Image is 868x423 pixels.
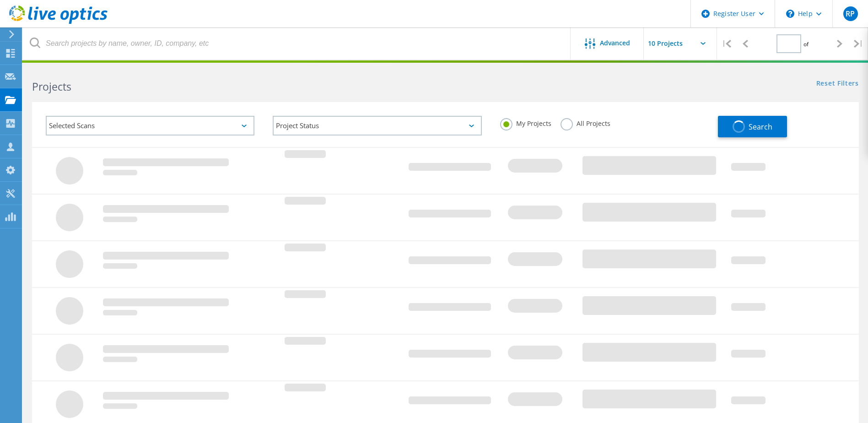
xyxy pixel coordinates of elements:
[816,80,859,88] a: Reset Filters
[749,122,772,132] span: Search
[803,40,809,48] span: of
[600,40,630,46] span: Advanced
[46,116,254,136] div: Selected Scans
[849,27,868,60] div: |
[786,10,794,18] svg: \n
[717,27,736,60] div: |
[9,19,108,26] a: Live Optics Dashboard
[23,27,571,60] input: Search projects by name, owner, ID, company, etc
[500,118,551,127] label: My Projects
[846,10,855,17] span: RP
[718,116,787,137] button: Search
[561,118,610,127] label: All Projects
[273,116,481,136] div: Project Status
[32,79,71,94] b: Projects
